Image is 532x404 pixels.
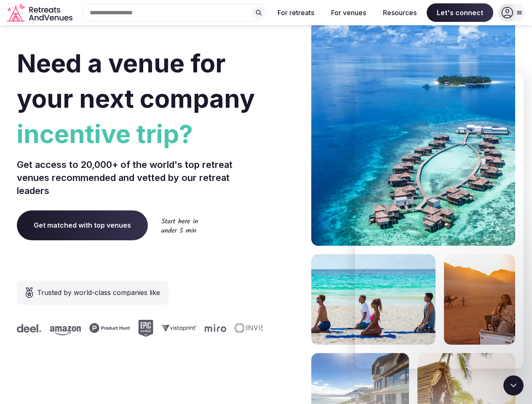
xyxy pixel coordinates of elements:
img: Start here in under 5 min [161,218,198,233]
svg: Retreats and Venues company logo [7,3,74,22]
svg: Vistaprint company logo [134,324,168,332]
a: Get matched with top venues [17,210,148,240]
svg: Miro company logo [177,324,198,332]
span: incentive trip? [17,116,263,151]
a: Visit the homepage [7,3,74,22]
svg: Epic Games company logo [110,320,126,337]
span: Trusted by world-class companies like [37,287,160,298]
img: yoga on tropical beach [311,254,436,345]
p: Get access to 20,000+ of the world's top retreat venues recommended and vetted by our retreat lea... [17,158,263,197]
button: For venues [324,3,373,22]
svg: Invisible company logo [207,323,253,333]
iframe: Intercom live chat [503,375,524,396]
span: Let's connect [427,3,493,22]
iframe: Intercom live chat [355,72,524,369]
button: For retreats [271,3,321,22]
span: Need a venue for your next company [17,48,255,114]
button: Resources [376,3,423,22]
